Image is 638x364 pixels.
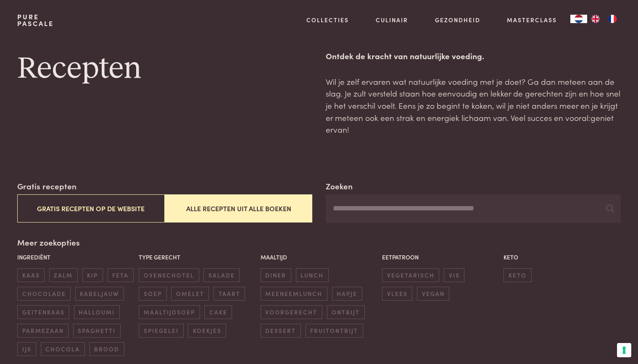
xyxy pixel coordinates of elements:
span: koekjes [188,324,226,338]
span: cake [204,305,232,319]
p: Keto [504,253,621,262]
span: lunch [296,268,329,282]
p: Eetpatroon [382,253,499,262]
span: ijs [17,342,36,356]
span: diner [261,268,291,282]
span: dessert [261,324,301,338]
span: maaltijdsoep [139,305,200,319]
span: fruitontbijt [306,324,363,338]
span: kaas [17,268,45,282]
a: PurePascale [17,13,54,27]
a: Culinair [376,16,408,24]
span: soep [139,287,166,301]
strong: Ontdek de kracht van natuurlijke voeding. [326,50,484,61]
p: Ingrediënt [17,253,134,262]
button: Gratis recepten op de website [17,194,165,223]
span: taart [214,287,245,301]
span: vegetarisch [382,268,439,282]
aside: Language selected: Nederlands [570,15,621,23]
div: Language [570,15,587,23]
span: chocola [41,342,85,356]
p: Wil je zelf ervaren wat natuurlijke voeding met je doet? Ga dan meteen aan de slag. Je zult verst... [326,76,621,136]
label: Gratis recepten [17,180,76,192]
span: kip [82,268,103,282]
span: vegan [417,287,449,301]
a: Masterclass [507,16,557,24]
a: FR [604,15,621,23]
span: spaghetti [73,324,121,338]
span: meeneemlunch [261,287,327,301]
ul: Language list [587,15,621,23]
button: Uw voorkeuren voor toestemming voor trackingtechnologieën [617,343,631,357]
span: hapje [332,287,362,301]
span: halloumi [74,305,120,319]
label: Zoeken [326,180,353,192]
a: NL [570,15,587,23]
span: zalm [49,268,78,282]
span: ontbijt [327,305,365,319]
span: feta [108,268,134,282]
span: parmezaan [17,324,69,338]
a: EN [587,15,604,23]
p: Maaltijd [261,253,378,262]
span: vis [444,268,464,282]
span: ovenschotel [139,268,199,282]
button: Alle recepten uit alle boeken [165,194,312,223]
a: Gezondheid [435,16,480,24]
span: brood [90,342,124,356]
span: chocolade [17,287,71,301]
span: kabeljauw [75,287,124,301]
span: spiegelei [139,324,183,338]
h1: Recepten [17,50,312,88]
p: Type gerecht [139,253,256,262]
a: Collecties [306,16,349,24]
span: geitenkaas [17,305,69,319]
span: keto [504,268,531,282]
span: voorgerecht [261,305,322,319]
span: vlees [382,287,412,301]
span: omelet [171,287,209,301]
span: salade [203,268,240,282]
